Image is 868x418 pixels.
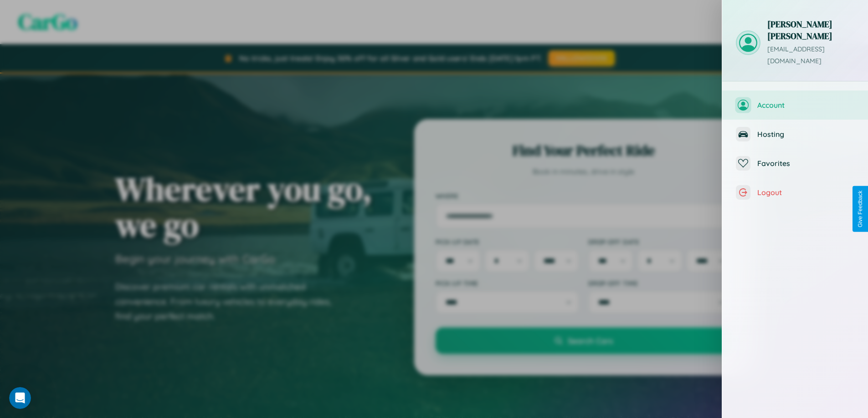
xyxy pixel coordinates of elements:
[757,159,854,168] span: Favorites
[757,101,854,110] span: Account
[857,191,863,227] div: Give Feedback
[757,130,854,139] span: Hosting
[722,178,868,207] button: Logout
[767,18,854,42] h3: [PERSON_NAME] [PERSON_NAME]
[767,44,854,67] p: [EMAIL_ADDRESS][DOMAIN_NAME]
[722,91,868,120] button: Account
[757,188,854,197] span: Logout
[9,387,31,409] iframe: Intercom live chat
[722,120,868,149] button: Hosting
[722,149,868,178] button: Favorites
